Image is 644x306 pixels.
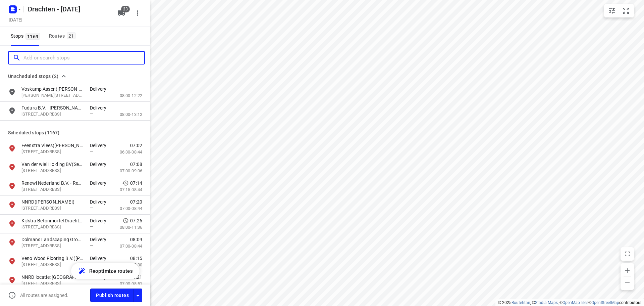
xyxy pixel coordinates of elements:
[90,111,93,116] span: —
[21,243,83,249] p: Het Gangboord 51, 9206BJ, Drachten, NL
[67,32,76,39] span: 21
[591,300,619,305] a: OpenStreetMap
[21,180,83,186] p: Renewi Nederland B.V. - Regio Noord Oost - Drachten - de Lier(Renze Kooistra)
[90,217,110,224] p: Delivery
[21,186,83,193] p: De Lier 8, 9206BH, Drachten, NL
[21,280,83,287] p: Het Helmhout 11, 9206AZ, Drachten, NL
[120,168,142,174] p: 07:00-09:06
[90,199,110,205] p: Delivery
[21,217,83,224] p: Kijlstra Betonmortel Drachten B.V.(Yvonne Schipper)
[96,291,129,300] span: Publish routes
[120,262,142,268] p: 07:00-12:30
[21,111,83,118] p: Amerikaweg 16, 9407TK, Assen, NL
[90,255,110,262] p: Delivery
[604,4,634,17] div: small contained button group
[115,6,128,20] button: 23
[90,142,110,149] p: Delivery
[21,104,83,111] p: Fudura B.V. - Assen(Annelies van den Bor)
[89,267,133,275] span: Reoptimize routes
[619,4,633,17] button: Fit zoom
[535,300,558,305] a: Stadia Maps
[130,180,142,186] span: 07:14
[21,262,83,268] p: Stuurboord 4, 9206BK, Drachten, NL
[90,236,110,243] p: Delivery
[512,300,530,305] a: Routetitan
[120,205,142,212] p: 07:00-08:44
[21,149,83,155] p: De Hemmen 98a, 9206AG, Drachten, NL
[120,149,142,156] p: 06:30-08:44
[21,142,83,149] p: Feenstra Vlees(Dirk Jan Feenstra)
[120,243,142,250] p: 07:00-08:44
[21,161,83,168] p: Van der wiel Holding BV(Secretariaat)
[21,199,83,205] p: NNRD([PERSON_NAME])
[130,255,142,262] span: 08:15
[49,32,78,40] div: Routes
[6,16,25,24] h5: Project date
[134,291,142,299] div: Driver app settings
[90,186,93,191] span: —
[90,92,93,97] span: —
[120,186,142,193] p: 07:15-08:44
[8,72,58,80] span: Unscheduled stops (2)
[90,205,93,210] span: —
[90,180,110,186] p: Delivery
[130,217,142,224] span: 07:26
[21,236,83,243] p: Dolmans Landscaping Group Drachten(Joyce Ham)
[605,4,619,17] button: Map settings
[25,33,40,40] span: 1169
[90,104,110,111] p: Delivery
[90,161,110,168] p: Delivery
[121,6,130,12] span: 23
[5,72,69,80] button: Unscheduled stops (2)
[21,224,83,230] p: De Steven 49, 9206AX, Drachten, NL
[8,129,142,137] p: Scheduled stops ( 1167 )
[120,224,142,231] p: 08:00-11:36
[130,199,142,205] span: 07:20
[21,205,83,212] p: De Meerpaal 11-B, 9206BH, Drachten, NL
[120,111,142,118] p: 08:00-13:12
[130,161,142,168] span: 07:08
[90,262,93,267] span: —
[20,293,68,298] p: All routes are assigned.
[21,255,83,262] p: Veno Wood Flooring B.V.(Astrid Veenstra)
[120,92,142,99] p: 08:00-12:22
[562,300,588,305] a: OpenMapTiles
[21,274,83,280] p: NNRD locatie: Het Helmhout(Agnes Doornbos)
[90,224,93,229] span: —
[21,92,83,99] p: Winkler Prinsstraat 11, 9403AZ, Assen, NL
[90,149,93,154] span: —
[21,168,83,174] p: De Meerpaal 11, 9206AJ, Drachten, NL
[120,280,142,287] p: 07:00-08:51
[131,6,144,20] button: More
[11,32,42,40] span: Stops
[25,4,112,14] h5: Rename
[130,236,142,243] span: 08:09
[122,217,129,224] svg: Early
[90,280,93,286] span: —
[130,142,142,149] span: 07:02
[90,289,134,302] button: Publish routes
[90,168,93,173] span: —
[21,86,83,92] p: Voskamp Assen(Jeroen Gerrits)
[71,263,140,279] button: Reoptimize routes
[23,53,144,63] input: Add or search stops
[122,180,129,186] svg: Early
[498,300,641,305] li: © 2025 , © , © © contributors
[90,86,110,92] p: Delivery
[90,243,93,248] span: —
